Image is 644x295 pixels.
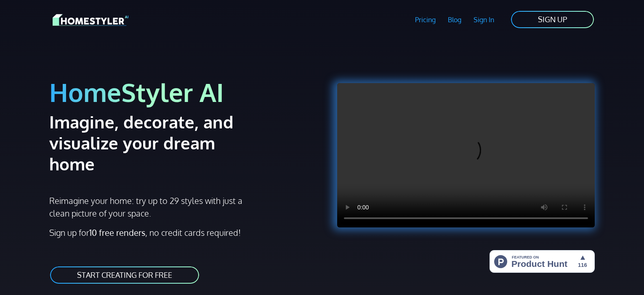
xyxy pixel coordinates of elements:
p: Sign up for , no credit cards required! [49,226,317,239]
a: SIGN UP [510,10,595,29]
strong: 10 free renders [89,227,145,238]
a: Sign In [467,10,500,29]
a: Pricing [409,10,442,29]
img: HomeStyler AI - Interior Design Made Easy: One Click to Your Dream Home | Product Hunt [490,250,595,273]
h1: HomeStyler AI [49,76,317,108]
a: Blog [442,10,467,29]
a: START CREATING FOR FREE [49,266,200,285]
h2: Imagine, decorate, and visualize your dream home [49,111,263,174]
img: HomeStyler AI logo [53,13,128,27]
p: Reimagine your home: try up to 29 styles with just a clean picture of your space. [49,194,250,219]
